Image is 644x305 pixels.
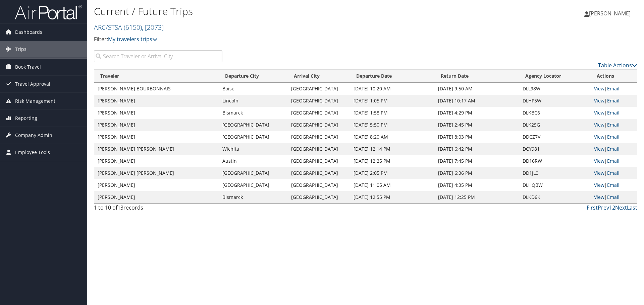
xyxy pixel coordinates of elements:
[594,170,604,176] a: View
[591,155,637,167] td: |
[591,107,637,119] td: |
[594,122,604,128] a: View
[15,76,50,92] span: Travel Approval
[124,23,142,32] span: ( 6150 )
[519,155,591,167] td: DD16RW
[591,131,637,143] td: |
[94,155,219,167] td: [PERSON_NAME]
[94,107,219,119] td: [PERSON_NAME]
[607,134,620,140] a: Email
[519,191,591,203] td: DLKD6K
[609,204,612,211] a: 1
[435,95,519,107] td: [DATE] 10:17 AM
[219,143,288,155] td: Wichita
[591,119,637,131] td: |
[350,107,435,119] td: [DATE] 1:58 PM
[288,179,350,191] td: [GEOGRAPHIC_DATA]
[15,144,50,161] span: Employee Tools
[288,167,350,179] td: [GEOGRAPHIC_DATA]
[94,167,219,179] td: [PERSON_NAME] [PERSON_NAME]
[594,158,604,164] a: View
[612,204,615,211] a: 2
[435,70,519,83] th: Return Date: activate to sort column ascending
[94,95,219,107] td: [PERSON_NAME]
[594,182,604,188] a: View
[435,83,519,95] td: [DATE] 9:50 AM
[594,146,604,152] a: View
[288,143,350,155] td: [GEOGRAPHIC_DATA]
[142,23,164,32] span: , [ 2073 ]
[435,167,519,179] td: [DATE] 6:36 PM
[94,204,222,215] div: 1 to 10 of records
[594,194,604,200] a: View
[607,170,620,176] a: Email
[350,95,435,107] td: [DATE] 1:05 PM
[519,167,591,179] td: DD1JL0
[435,107,519,119] td: [DATE] 4:29 PM
[94,179,219,191] td: [PERSON_NAME]
[519,83,591,95] td: DLL98W
[288,191,350,203] td: [GEOGRAPHIC_DATA]
[519,95,591,107] td: DLHP5W
[219,95,288,107] td: Lincoln
[594,134,604,140] a: View
[519,107,591,119] td: DLKBC6
[519,119,591,131] td: DLK2SG
[288,95,350,107] td: [GEOGRAPHIC_DATA]
[598,62,637,69] a: Table Actions
[435,119,519,131] td: [DATE] 2:45 PM
[519,131,591,143] td: DDCZ7V
[591,191,637,203] td: |
[15,110,37,127] span: Reporting
[94,35,456,44] p: Filter:
[94,143,219,155] td: [PERSON_NAME] [PERSON_NAME]
[219,119,288,131] td: [GEOGRAPHIC_DATA]
[219,167,288,179] td: [GEOGRAPHIC_DATA]
[594,109,604,116] a: View
[219,107,288,119] td: Bismarck
[94,119,219,131] td: [PERSON_NAME]
[350,83,435,95] td: [DATE] 10:20 AM
[350,167,435,179] td: [DATE] 2:05 PM
[591,167,637,179] td: |
[94,131,219,143] td: [PERSON_NAME]
[94,191,219,203] td: [PERSON_NAME]
[589,10,631,17] span: [PERSON_NAME]
[607,158,620,164] a: Email
[594,85,604,92] a: View
[288,155,350,167] td: [GEOGRAPHIC_DATA]
[350,131,435,143] td: [DATE] 8:20 AM
[435,179,519,191] td: [DATE] 4:35 PM
[519,143,591,155] td: DCY981
[435,155,519,167] td: [DATE] 7:45 PM
[584,3,637,23] a: [PERSON_NAME]
[607,109,620,116] a: Email
[219,191,288,203] td: Bismarck
[591,83,637,95] td: |
[350,191,435,203] td: [DATE] 12:55 PM
[591,95,637,107] td: |
[94,83,219,95] td: [PERSON_NAME] BOURBONNAIS
[350,70,435,83] th: Departure Date: activate to sort column descending
[587,204,598,211] a: First
[607,146,620,152] a: Email
[15,93,55,109] span: Risk Management
[519,179,591,191] td: DLHQBW
[519,70,591,83] th: Agency Locator: activate to sort column ascending
[350,179,435,191] td: [DATE] 11:05 AM
[350,119,435,131] td: [DATE] 5:50 PM
[288,107,350,119] td: [GEOGRAPHIC_DATA]
[288,70,350,83] th: Arrival City: activate to sort column ascending
[15,4,82,20] img: airportal-logo.png
[591,143,637,155] td: |
[607,122,620,128] a: Email
[219,83,288,95] td: Boise
[94,50,222,62] input: Search Traveler or Arrival City
[627,204,637,211] a: Last
[435,191,519,203] td: [DATE] 12:25 PM
[219,155,288,167] td: Austin
[350,143,435,155] td: [DATE] 12:14 PM
[607,182,620,188] a: Email
[219,70,288,83] th: Departure City: activate to sort column ascending
[288,131,350,143] td: [GEOGRAPHIC_DATA]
